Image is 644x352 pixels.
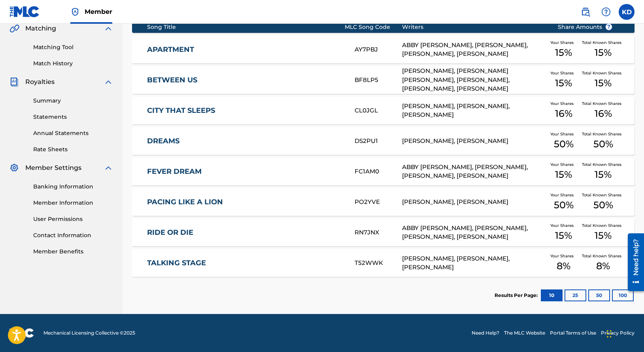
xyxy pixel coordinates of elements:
span: Your Shares [550,223,577,228]
span: 15 % [595,228,612,243]
a: Member Benefits [33,247,113,256]
img: Royalties [9,77,19,87]
span: 15 % [595,167,612,182]
span: 50 % [593,137,613,151]
button: 50 [588,289,610,301]
div: DS2PU1 [355,137,402,146]
div: [PERSON_NAME], [PERSON_NAME], [PERSON_NAME] [402,254,545,272]
a: Portal Terms of Use [550,329,596,337]
div: CL0JGL [355,106,402,115]
img: expand [104,77,113,87]
a: APARTMENT [147,45,344,54]
span: Total Known Shares [582,101,625,107]
span: 15 % [595,76,612,90]
span: Matching [25,24,56,33]
span: 50 % [554,198,574,212]
div: ABBY [PERSON_NAME], [PERSON_NAME], [PERSON_NAME], [PERSON_NAME] [402,224,545,242]
a: Statements [33,113,113,121]
a: Summary [33,97,113,105]
span: Total Known Shares [582,70,625,76]
span: Total Known Shares [582,223,625,228]
a: Privacy Policy [601,329,635,337]
span: Your Shares [550,192,577,198]
a: Annual Statements [33,129,113,137]
div: Writers [402,23,545,31]
div: ABBY [PERSON_NAME], [PERSON_NAME], [PERSON_NAME], [PERSON_NAME] [402,163,545,181]
span: 15 % [555,167,572,182]
a: Matching Tool [33,43,113,51]
div: [PERSON_NAME], [PERSON_NAME] [PERSON_NAME], [PERSON_NAME], [PERSON_NAME], [PERSON_NAME] [402,67,545,93]
span: ? [606,24,612,30]
span: Your Shares [550,70,577,76]
iframe: Resource Center [622,230,644,294]
div: T52WWK [355,259,402,268]
span: Your Shares [550,131,577,137]
img: Top Rightsholder [70,7,80,17]
button: 10 [541,289,563,301]
span: Member Settings [25,163,81,173]
p: Results Per Page: [495,292,540,299]
a: Banking Information [33,183,113,191]
span: 16 % [555,107,572,121]
div: MLC Song Code [345,23,402,31]
span: Mechanical Licensing Collective © 2025 [43,329,135,337]
div: [PERSON_NAME], [PERSON_NAME] [402,137,545,146]
span: Total Known Shares [582,162,625,167]
span: 8 % [557,259,570,273]
span: Your Shares [550,253,577,259]
span: 15 % [555,46,572,60]
span: Your Shares [550,101,577,107]
a: The MLC Website [504,329,545,337]
a: RIDE OR DIE [147,228,344,237]
div: PO2YVE [355,198,402,207]
span: 8 % [596,259,610,273]
div: Help [598,4,614,20]
span: Royalties [25,77,55,87]
span: 15 % [555,76,572,90]
span: 15 % [555,228,572,243]
button: 100 [612,289,634,301]
img: MLC Logo [9,6,40,17]
a: User Permissions [33,215,113,223]
a: FEVER DREAM [147,167,344,176]
a: Contact Information [33,231,113,240]
div: User Menu [619,4,635,20]
img: expand [104,24,113,33]
img: Matching [9,24,19,33]
a: Rate Sheets [33,145,113,154]
span: Your Shares [550,162,577,167]
span: 16 % [595,107,612,121]
iframe: Chat Widget [604,314,644,352]
div: [PERSON_NAME], [PERSON_NAME] [402,198,545,207]
img: search [581,7,590,17]
span: Total Known Shares [582,40,625,46]
img: help [601,7,611,17]
span: 50 % [593,198,613,212]
div: ABBY [PERSON_NAME], [PERSON_NAME], [PERSON_NAME], [PERSON_NAME] [402,41,545,59]
div: FC1AM0 [355,167,402,176]
a: Member Information [33,199,113,207]
a: CITY THAT SLEEPS [147,106,344,115]
a: PACING LIKE A LION [147,198,344,207]
a: Match History [33,59,113,68]
div: AY7PBJ [355,45,402,54]
span: 15 % [595,46,612,60]
a: BETWEEN US [147,76,344,85]
span: Member [85,7,112,16]
button: 25 [565,289,586,301]
a: DREAMS [147,137,344,146]
div: [PERSON_NAME], [PERSON_NAME], [PERSON_NAME] [402,102,545,120]
span: Share Amounts [558,23,612,31]
div: Song Title [147,23,345,31]
span: Total Known Shares [582,192,625,198]
span: Total Known Shares [582,131,625,137]
div: RN7JNX [355,228,402,237]
a: TALKING STAGE [147,259,344,268]
div: Drag [607,322,612,346]
span: Your Shares [550,40,577,46]
span: Total Known Shares [582,253,625,259]
img: logo [9,328,34,338]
